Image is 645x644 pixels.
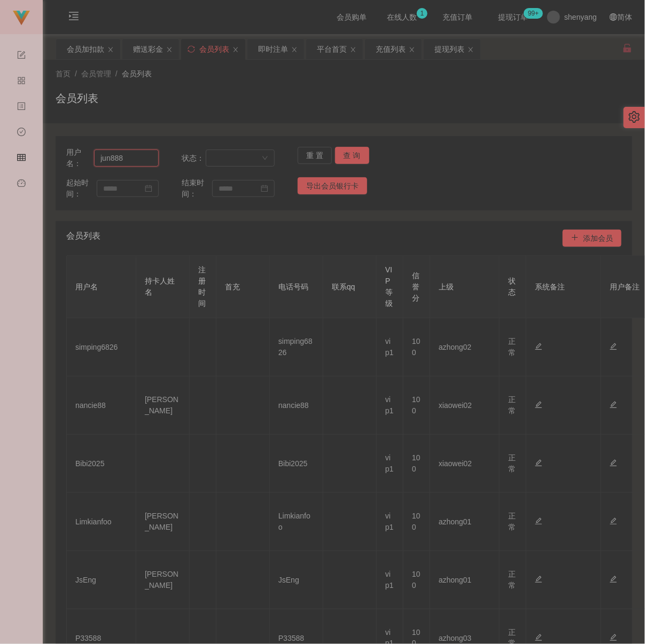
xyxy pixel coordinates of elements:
span: 在线人数 [382,13,422,21]
i: 图标: unlock [623,43,632,53]
span: 系统备注 [535,282,565,291]
div: 会员列表 [199,39,229,59]
td: 100 [403,493,430,551]
button: 导出会员银行卡 [298,177,367,194]
i: 图标: global [610,13,617,21]
td: [PERSON_NAME] [136,376,190,435]
i: 图标: close [291,46,298,53]
i: 图标: edit [535,517,542,525]
span: 电话号码 [278,282,308,291]
i: 图标: check-circle-o [17,123,26,144]
h1: 会员列表 [56,90,98,106]
td: 100 [403,318,430,376]
td: [PERSON_NAME] [136,493,190,551]
td: JsEng [67,551,136,609]
span: / [75,69,77,78]
i: 图标: edit [610,401,617,409]
span: 起始时间： [66,177,97,200]
td: simping6826 [270,318,323,376]
span: 内容中心 [17,103,26,198]
i: 图标: calendar [261,185,268,192]
td: 100 [403,376,430,435]
img: logo.9652507e.png [13,11,30,26]
div: 平台首页 [317,39,347,59]
td: nancie88 [270,376,323,435]
input: 请输入用户名 [94,150,159,167]
td: xiaowei02 [430,376,500,435]
span: 首充 [225,282,240,291]
td: JsEng [270,551,323,609]
i: 图标: form [17,46,26,67]
span: VIP等级 [385,265,393,308]
p: 1 [421,8,424,19]
sup: 1 [417,8,428,19]
span: 结束时间： [182,177,212,200]
i: 图标: close [468,46,474,53]
td: vip1 [377,435,403,493]
i: 图标: close [350,46,356,53]
span: 用户名 [75,282,98,291]
span: 状态 [508,277,516,296]
span: 会员列表 [122,69,152,78]
td: nancie88 [67,376,136,435]
i: 图标: setting [628,111,640,123]
td: azhong02 [430,318,500,376]
i: 图标: table [17,148,26,170]
span: 产品管理 [17,77,26,172]
i: 图标: edit [610,459,617,467]
span: 会员列表 [66,230,100,247]
td: Limkianfoo [270,493,323,551]
div: 充值列表 [376,39,406,59]
i: 图标: sync [188,45,195,53]
i: 图标: close [166,46,173,53]
i: 图标: edit [535,634,542,641]
button: 图标: plus添加会员 [563,230,621,247]
i: 图标: close [409,46,415,53]
span: 上级 [439,282,454,291]
i: 图标: appstore-o [17,72,26,93]
span: 系统配置 [17,51,26,146]
span: 会员管理 [81,69,111,78]
span: 用户备注 [610,282,640,291]
td: vip1 [377,318,403,376]
i: 图标: edit [610,343,617,350]
span: 会员管理 [17,154,26,249]
span: 正常 [508,337,516,357]
td: xiaowei02 [430,435,500,493]
i: 图标: edit [535,343,542,350]
td: 100 [403,551,430,609]
td: Bibi2025 [67,435,136,493]
td: 100 [403,435,430,493]
td: Limkianfoo [67,493,136,551]
span: 数据中心 [17,128,26,223]
td: vip1 [377,376,403,435]
td: vip1 [377,493,403,551]
i: 图标: edit [610,576,617,583]
span: 持卡人姓名 [145,277,175,296]
div: 即时注单 [258,39,288,59]
span: 提现订单 [493,13,533,21]
i: 图标: calendar [145,185,152,192]
span: 正常 [508,395,516,415]
td: vip1 [377,551,403,609]
span: 用户名： [66,147,94,169]
td: azhong01 [430,551,500,609]
td: simping6826 [67,318,136,376]
td: Bibi2025 [270,435,323,493]
td: azhong01 [430,493,500,551]
i: 图标: profile [17,97,26,119]
i: 图标: menu-unfold [56,1,92,35]
div: 赠送彩金 [133,39,163,59]
span: 正常 [508,512,516,531]
span: 首页 [56,69,71,78]
button: 重 置 [298,147,332,164]
td: [PERSON_NAME] [136,551,190,609]
span: 正常 [508,570,516,590]
i: 图标: edit [535,401,542,409]
span: / [115,69,118,78]
sup: 1222 [524,8,543,19]
i: 图标: edit [610,517,617,525]
span: 充值订单 [437,13,478,21]
i: 图标: edit [535,576,542,583]
i: 图标: close [107,46,114,53]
